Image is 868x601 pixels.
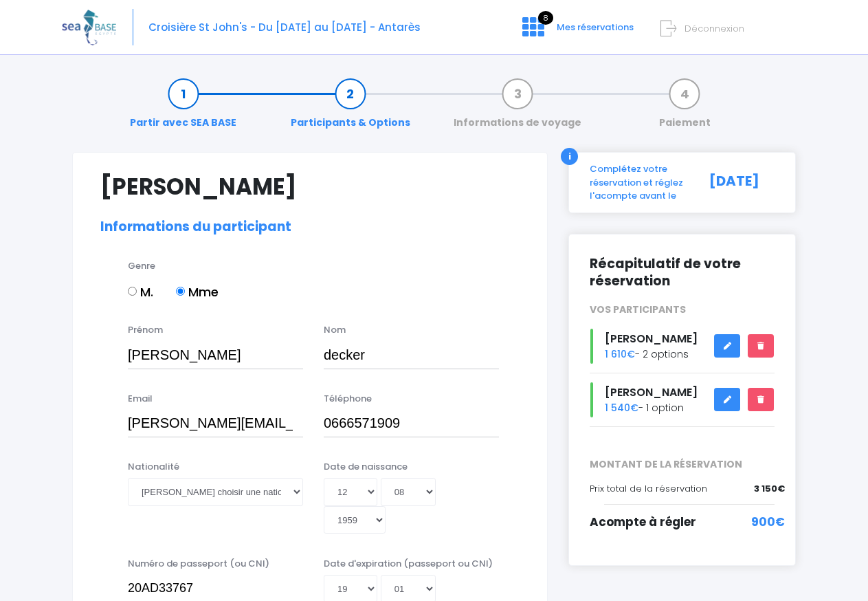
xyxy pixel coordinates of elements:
a: Participants & Options [284,87,417,130]
div: - 1 option [579,382,785,417]
span: 900€ [751,514,785,532]
label: Email [128,392,153,406]
label: M. [128,283,153,301]
h2: Informations du participant [100,219,520,235]
label: Date d'expiration (passeport ou CNI) [324,557,493,571]
span: 8 [538,11,553,25]
span: 1 610€ [605,347,635,361]
h2: Récapitulatif de votre réservation [590,255,775,289]
div: Complétez votre réservation et réglez l'acompte avant le [579,162,699,203]
label: Mme [176,283,219,301]
span: 3 150€ [754,482,785,496]
span: Déconnexion [685,22,744,35]
div: i [561,148,578,165]
input: Mme [176,287,185,296]
span: [PERSON_NAME] [605,384,698,400]
span: 1 540€ [605,401,638,415]
span: MONTANT DE LA RÉSERVATION [579,457,785,472]
a: 8 Mes réservations [511,25,642,39]
span: Mes réservations [557,21,634,34]
label: Nom [324,323,346,337]
div: VOS PARTICIPANTS [579,303,785,317]
span: Prix total de la réservation [590,482,707,495]
a: Paiement [652,87,717,130]
label: Genre [128,259,155,273]
a: Partir avec SEA BASE [123,87,243,130]
a: Informations de voyage [447,87,588,130]
span: [PERSON_NAME] [605,331,698,347]
div: - 2 options [579,329,785,364]
span: Acompte à régler [590,514,696,530]
label: Nationalité [128,460,179,474]
label: Numéro de passeport (ou CNI) [128,557,269,571]
span: Croisière St John's - Du [DATE] au [DATE] - Antarès [148,20,421,34]
label: Date de naissance [324,460,408,474]
input: M. [128,287,137,296]
label: Prénom [128,323,163,337]
label: Téléphone [324,392,372,406]
div: [DATE] [699,162,785,203]
h1: [PERSON_NAME] [100,173,520,200]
